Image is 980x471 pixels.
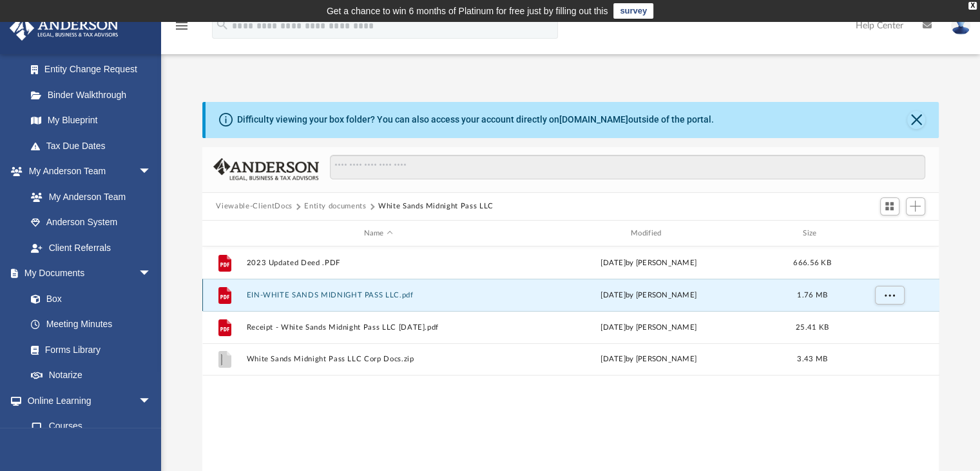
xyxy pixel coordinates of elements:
[516,290,780,301] div: [DATE] by [PERSON_NAME]
[516,322,780,334] div: [DATE] by [PERSON_NAME]
[18,108,164,134] a: My Blueprint
[18,210,164,235] a: Anderson System
[237,113,714,126] div: Difficulty viewing your box folder? You can also access your account directly on outside of the p...
[174,25,189,34] a: menu
[330,155,925,179] input: Search files and folders
[968,2,977,10] div: close
[216,201,292,212] button: Viewable-ClientDocs
[613,3,653,19] a: survey
[246,356,510,364] button: White Sands Midnight Pass LLC Corp Docs.zip
[797,292,827,299] span: 1.76 MB
[880,197,899,215] button: Switch to Grid View
[18,133,171,159] a: Tax Due Dates
[174,18,189,34] i: menu
[9,261,164,286] a: My Documentsarrow_drop_down
[874,286,904,305] button: More options
[245,228,510,239] div: Name
[327,3,608,19] div: Get a chance to win 6 months of Platinum for free just by filling out this
[18,82,171,108] a: Binder Walkthrough
[215,17,229,32] i: search
[18,337,158,363] a: Forms Library
[378,201,494,212] button: White Sands Midnight Pass LLC
[516,354,780,366] div: [DATE] by [PERSON_NAME]
[9,159,164,185] a: My Anderson Teamarrow_drop_down
[797,356,827,363] span: 3.43 MB
[18,414,164,439] a: Courses
[795,324,828,331] span: 25.41 KB
[139,159,164,185] span: arrow_drop_down
[9,388,164,414] a: Online Learningarrow_drop_down
[246,291,510,299] button: EIN-WHITE SANDS MIDNIGHT PASS LLC.pdf
[139,388,164,414] span: arrow_drop_down
[139,261,164,287] span: arrow_drop_down
[18,286,158,312] a: Box
[246,323,510,332] button: Receipt - White Sands Midnight Pass LLC [DATE].pdf
[559,114,628,125] a: [DOMAIN_NAME]
[6,15,122,41] img: Anderson Advisors Platinum Portal
[246,259,510,267] button: 2023 Updated Deed .PDF
[18,184,158,210] a: My Anderson Team
[18,312,164,337] a: Meeting Minutes
[304,201,366,212] button: Entity documents
[793,259,831,266] span: 666.56 KB
[907,111,925,129] button: Close
[18,57,171,83] a: Entity Change Request
[516,257,780,269] div: [DATE] by [PERSON_NAME]
[18,363,164,388] a: Notarize
[951,16,970,35] img: User Pic
[18,235,164,261] a: Client Referrals
[786,228,838,239] div: Size
[843,228,934,239] div: id
[516,228,781,239] div: Modified
[906,197,925,215] button: Add
[207,228,240,239] div: id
